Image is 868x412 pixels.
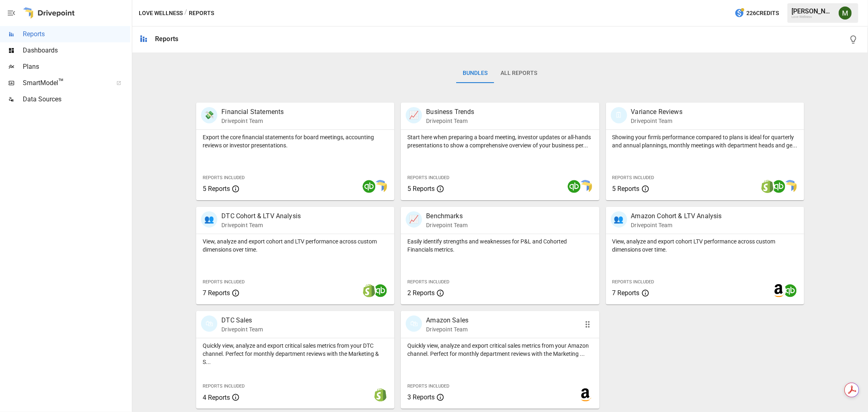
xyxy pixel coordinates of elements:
[839,7,852,20] img: Meredith Lacasse
[363,180,376,193] img: quickbooks
[406,211,422,228] div: 📈
[203,175,245,180] span: Reports Included
[426,117,474,125] p: Drivepoint Team
[784,284,797,297] img: quickbooks
[746,8,779,18] span: 226 Credits
[407,289,435,297] span: 2 Reports
[363,284,376,297] img: shopify
[612,185,640,193] span: 5 Reports
[834,2,857,24] button: Meredith Lacasse
[221,325,263,333] p: Drivepoint Team
[772,284,785,297] img: amazon
[58,77,64,87] span: ™
[374,388,387,401] img: shopify
[426,316,468,325] p: Amazon Sales
[731,6,782,21] button: 226Credits
[579,388,592,401] img: amazon
[155,35,178,43] div: Reports
[221,221,301,229] p: Drivepoint Team
[631,107,682,117] p: Variance Reviews
[407,393,435,401] span: 3 Reports
[203,289,230,297] span: 7 Reports
[407,342,593,358] p: Quickly view, analyze and export critical sales metrics from your Amazon channel. Perfect for mon...
[612,289,640,297] span: 7 Reports
[406,107,422,123] div: 📈
[221,107,284,117] p: Financial Statements
[426,221,468,229] p: Drivepoint Team
[201,211,217,228] div: 👥
[23,94,130,104] span: Data Sources
[203,384,245,389] span: Reports Included
[407,133,593,149] p: Start here when preparing a board meeting, investor updates or all-hands presentations to show a ...
[203,185,230,193] span: 5 Reports
[203,279,245,285] span: Reports Included
[23,62,130,72] span: Plans
[374,180,387,193] img: smart model
[612,133,798,149] p: Showing your firm's performance compared to plans is ideal for quarterly and annual plannings, mo...
[23,78,107,88] span: SmartModel
[612,279,654,285] span: Reports Included
[374,284,387,297] img: quickbooks
[631,221,722,229] p: Drivepoint Team
[407,237,593,254] p: Easily identify strengths and weaknesses for P&L and Cohorted Financials metrics.
[407,384,449,389] span: Reports Included
[631,117,682,125] p: Drivepoint Team
[772,180,785,193] img: quickbooks
[456,64,494,83] button: Bundles
[23,29,130,39] span: Reports
[612,237,798,254] p: View, analyze and export cohort LTV performance across custom dimensions over time.
[791,7,834,15] div: [PERSON_NAME]
[568,180,581,193] img: quickbooks
[221,117,284,125] p: Drivepoint Team
[203,342,388,366] p: Quickly view, analyze and export critical sales metrics from your DTC channel. Perfect for monthl...
[612,175,654,180] span: Reports Included
[201,316,217,332] div: 🛍
[23,46,130,55] span: Dashboards
[611,211,627,228] div: 👥
[579,180,592,193] img: smart model
[494,64,544,83] button: All Reports
[407,175,449,180] span: Reports Included
[221,316,263,325] p: DTC Sales
[407,279,449,285] span: Reports Included
[426,107,474,117] p: Business Trends
[184,8,187,18] div: /
[631,211,722,221] p: Amazon Cohort & LTV Analysis
[203,394,230,401] span: 4 Reports
[611,107,627,123] div: 🗓
[221,211,301,221] p: DTC Cohort & LTV Analysis
[201,107,217,123] div: 💸
[791,15,834,19] div: Love Wellness
[406,316,422,332] div: 🛍
[426,211,468,221] p: Benchmarks
[761,180,774,193] img: shopify
[407,185,435,193] span: 5 Reports
[426,325,468,333] p: Drivepoint Team
[784,180,797,193] img: smart model
[139,8,183,18] button: Love Wellness
[203,237,388,254] p: View, analyze and export cohort and LTV performance across custom dimensions over time.
[203,133,388,149] p: Export the core financial statements for board meetings, accounting reviews or investor presentat...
